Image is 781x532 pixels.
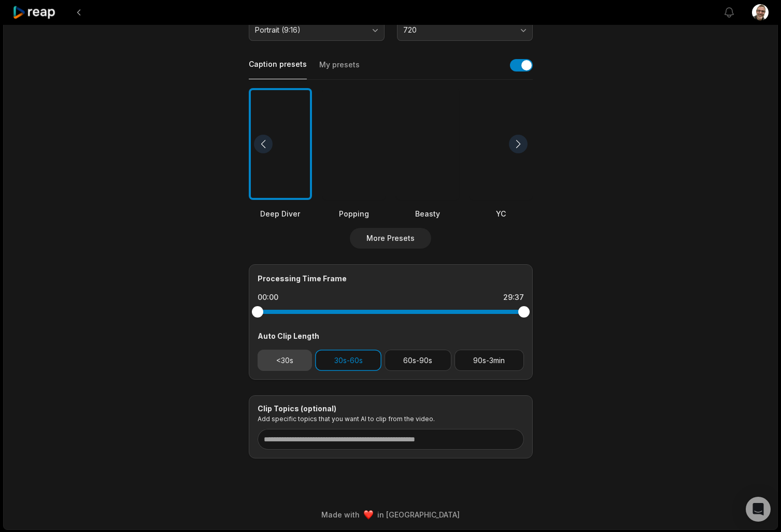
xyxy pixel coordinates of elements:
[258,350,313,371] button: <30s
[249,19,385,41] button: Portrait (9:16)
[249,59,307,79] button: Caption presets
[258,404,524,413] div: Clip Topics (optional)
[13,509,768,520] div: Made with in [GEOGRAPHIC_DATA]
[470,208,533,219] div: YC
[258,273,524,284] div: Processing Time Frame
[455,350,524,371] button: 90s-3min
[397,19,533,41] button: 720
[258,415,524,423] p: Add specific topics that you want AI to clip from the video.
[255,25,364,35] span: Portrait (9:16)
[364,510,373,520] img: heart emoji
[385,350,451,371] button: 60s-90s
[322,208,386,219] div: Popping
[396,208,459,219] div: Beasty
[258,330,524,341] div: Auto Clip Length
[258,292,278,303] div: 00:00
[350,228,431,249] button: More Presets
[315,350,381,371] button: 30s-60s
[249,208,312,219] div: Deep Diver
[403,25,512,35] span: 720
[746,497,771,522] div: Open Intercom Messenger
[503,292,524,303] div: 29:37
[319,60,360,79] button: My presets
